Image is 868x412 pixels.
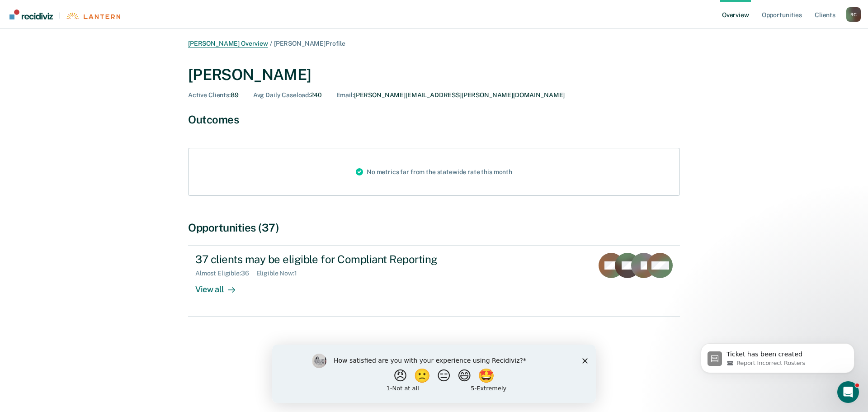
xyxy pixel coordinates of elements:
[188,91,231,99] span: Active Clients :
[188,221,680,234] div: Opportunities (37)
[268,40,274,47] span: /
[837,381,859,403] iframe: Intercom live chat
[188,245,680,317] a: 37 clients may be eligible for Compliant ReportingAlmost Eligible:36Eligible Now:1View all
[195,277,246,295] div: View all
[687,324,868,388] iframe: Intercom notifications message
[9,9,53,19] img: Recidiviz
[349,148,519,195] div: No metrics far from the statewide rate this month
[253,91,322,99] div: 240
[256,270,304,277] div: Eligible Now : 1
[846,7,861,22] div: R C
[195,270,256,277] div: Almost Eligible : 36
[846,7,861,22] button: Profile dropdown button
[53,12,66,19] span: |
[195,253,513,266] div: 37 clients may be eligible for Compliant Reporting
[188,113,680,126] div: Outcomes
[188,40,268,47] a: [PERSON_NAME] Overview
[253,91,310,99] span: Avg Daily Caseload :
[66,13,120,19] img: Lantern
[336,91,565,99] div: [PERSON_NAME][EMAIL_ADDRESS][PERSON_NAME][DOMAIN_NAME]
[188,91,239,99] div: 89
[336,91,354,99] span: Email :
[272,345,596,403] iframe: Survey by Kim from Recidiviz
[274,40,345,47] span: [PERSON_NAME] Profile
[188,66,680,84] div: [PERSON_NAME]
